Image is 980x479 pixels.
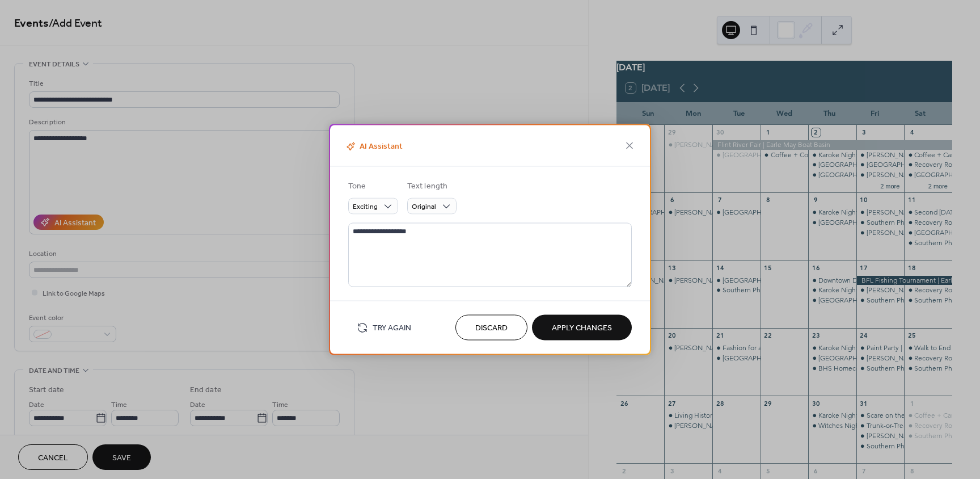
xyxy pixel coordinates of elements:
[344,140,403,153] span: AI Assistant
[412,200,436,213] span: Original
[407,180,454,192] div: Text length
[348,180,396,192] div: Tone
[455,315,527,341] button: Discard
[532,315,632,341] button: Apply Changes
[348,318,420,337] button: Try Again
[373,322,411,334] span: Try Again
[475,322,508,334] span: Discard
[552,322,612,334] span: Apply Changes
[353,200,378,213] span: Exciting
